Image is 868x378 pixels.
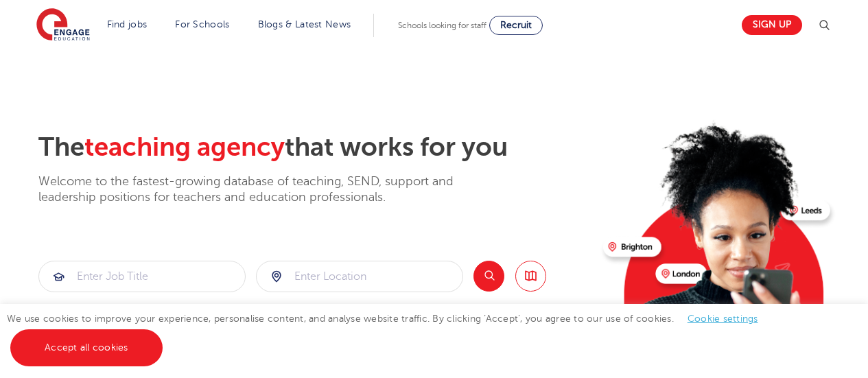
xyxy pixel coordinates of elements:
a: Cookie settings [688,314,758,324]
div: Submit [38,261,246,292]
span: Recruit [500,20,532,30]
span: Schools looking for staff [398,21,486,30]
span: We use cookies to improve your experience, personalise content, and analyse website traffic. By c... [7,314,772,353]
a: Recruit [489,16,543,35]
a: Accept all cookies [10,329,163,366]
div: Submit [256,261,463,292]
input: Submit [39,261,245,292]
button: Search [473,261,504,292]
h2: The that works for you [38,132,592,163]
span: teaching agency [84,132,285,162]
p: Welcome to the fastest-growing database of teaching, SEND, support and leadership positions for t... [38,174,491,206]
a: Blogs & Latest News [258,19,351,29]
a: For Schools [175,19,229,29]
input: Submit [257,261,462,292]
a: Find jobs [107,19,148,29]
a: Sign up [742,15,802,35]
img: Engage Education [36,8,90,43]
